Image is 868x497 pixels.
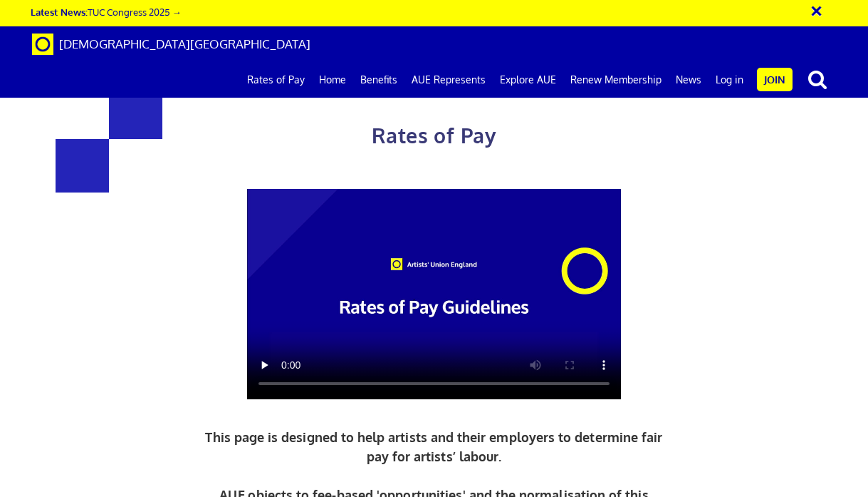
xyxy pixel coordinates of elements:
a: Brand [DEMOGRAPHIC_DATA][GEOGRAPHIC_DATA] [21,26,321,62]
a: Rates of Pay [240,62,312,98]
strong: Latest News: [31,6,88,18]
button: search [795,64,840,94]
a: Home [312,62,353,98]
a: Log in [708,62,751,98]
a: Explore AUE [493,62,563,98]
span: [DEMOGRAPHIC_DATA][GEOGRAPHIC_DATA] [59,36,310,51]
a: Latest News:TUC Congress 2025 → [31,6,182,18]
a: AUE Represents [404,62,493,98]
span: Rates of Pay [372,123,496,148]
a: Join [757,68,793,91]
a: Benefits [353,62,404,98]
a: News [669,62,708,98]
a: Renew Membership [563,62,669,98]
